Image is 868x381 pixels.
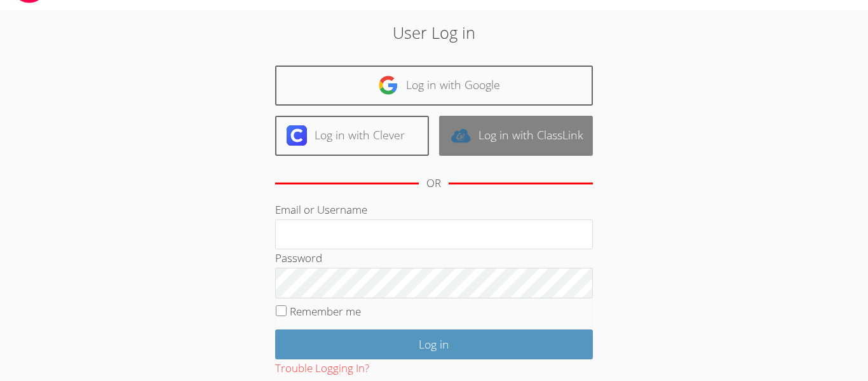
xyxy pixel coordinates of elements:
label: Password [275,251,322,265]
img: google-logo-50288ca7cdecda66e5e0955fdab243c47b7ad437acaf1139b6f446037453330a.svg [378,75,398,95]
img: classlink-logo-d6bb404cc1216ec64c9a2012d9dc4662098be43eaf13dc465df04b49fa7ab582.svg [451,125,471,146]
button: Trouble Logging In? [275,359,369,378]
img: clever-logo-6eab21bc6e7a338710f1a6ff85c0baf02591cd810cc4098c63d3a4b26e2feb20.svg [287,125,307,146]
label: Email or Username [275,202,367,217]
input: Log in [275,329,593,359]
h2: User Log in [200,20,668,45]
div: OR [426,174,441,193]
label: Remember me [290,304,361,319]
a: Log in with ClassLink [439,116,593,156]
a: Log in with Clever [275,116,429,156]
a: Log in with Google [275,66,593,106]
